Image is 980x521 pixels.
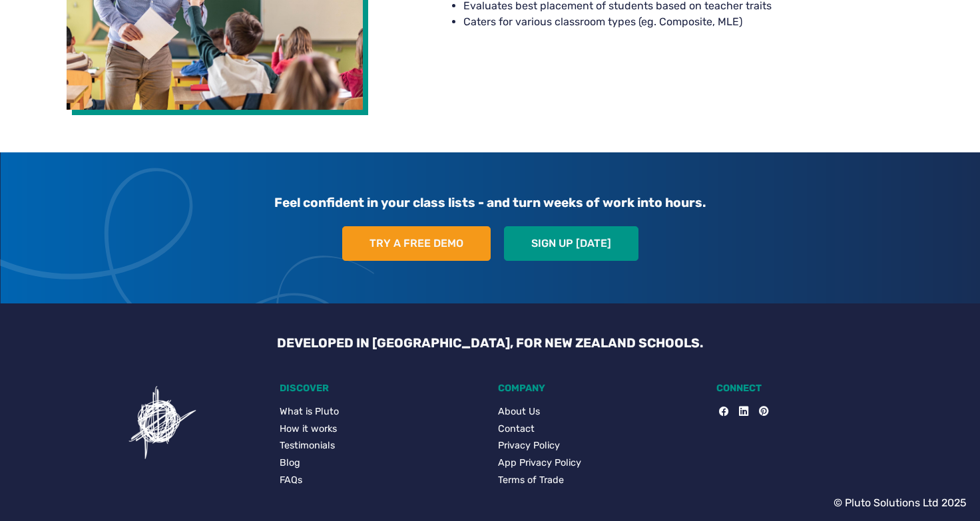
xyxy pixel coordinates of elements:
p: © Pluto Solutions Ltd 2025 [834,495,967,511]
a: Pinterest [748,405,768,419]
a: Facebook [719,405,728,419]
h5: COMPANY [498,383,700,394]
a: Sign up [DATE] [504,226,638,261]
a: Testimonials [280,438,482,453]
h5: CONNECT [716,383,919,394]
li: Caters for various classroom types (eg. Composite, MLE) [463,14,897,30]
a: Privacy Policy [498,438,700,453]
a: About Us [498,405,700,419]
a: FAQs [280,473,482,488]
img: Pluto icon showing a confusing task for users [122,383,202,462]
a: Blog [280,456,482,470]
h3: DEVELOPED IN [GEOGRAPHIC_DATA], FOR NEW ZEALAND SCHOOLS. [266,335,714,351]
a: Try a free demo [342,226,491,261]
a: What is Pluto [280,405,482,419]
a: Contact [498,422,700,436]
h5: DISCOVER [280,383,482,394]
h3: Feel confident in your class lists - and turn weeks of work into hours. [67,184,913,221]
a: Terms of Trade [498,473,700,488]
a: App Privacy Policy [498,456,700,470]
a: How it works [280,422,482,436]
a: LinkedIn [728,405,748,419]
